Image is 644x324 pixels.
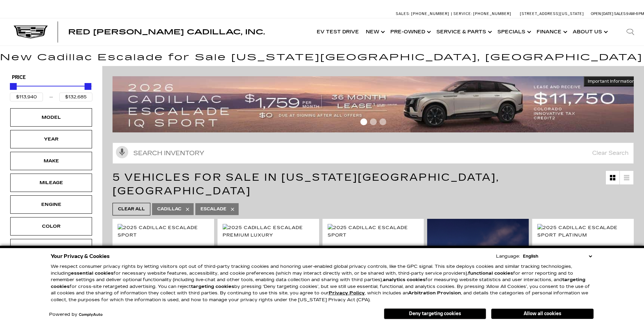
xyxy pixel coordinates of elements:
div: Minimum Price [10,83,17,90]
a: About Us [569,18,610,46]
div: Language: [496,254,520,259]
a: Sales: [PHONE_NUMBER] [396,12,451,16]
a: Specials [494,18,533,46]
a: Finance [533,18,569,46]
div: ColorColor [10,217,92,236]
span: Red [PERSON_NAME] Cadillac, Inc. [68,28,265,36]
div: Color [34,223,68,230]
button: Allow all cookies [491,309,594,319]
span: Go to slide 1 [360,118,367,125]
a: Red [PERSON_NAME] Cadillac, Inc. [68,29,265,35]
div: BodystyleBodystyle [10,239,92,257]
span: Clear All [118,205,145,213]
span: Go to slide 2 [370,118,377,125]
a: Privacy Policy [329,290,365,296]
strong: functional cookies [468,271,513,276]
strong: analytics cookies [383,277,425,282]
input: Search Inventory [113,143,634,164]
span: Open [DATE] [591,12,613,16]
span: Go to slide 3 [379,118,386,125]
img: Cadillac Dark Logo with Cadillac White Text [14,26,48,38]
a: EV Test Drive [313,18,362,46]
button: Important Information [584,76,639,86]
select: Language Select [521,253,594,260]
a: Service: [PHONE_NUMBER] [451,12,513,16]
span: Service: [453,12,472,16]
span: Cadillac [157,205,181,213]
div: Year [34,135,68,143]
input: Maximum [59,93,92,101]
strong: targeting cookies [51,277,585,289]
a: Service & Parts [433,18,494,46]
strong: targeting cookies [191,284,234,289]
strong: Arbitration Provision [408,290,461,296]
a: ComplyAuto [79,313,103,317]
img: 2025 Cadillac Escalade Premium Luxury [223,224,314,239]
span: Important Information [588,79,635,84]
div: YearYear [10,130,92,148]
svg: Click to toggle on voice search [116,146,128,158]
div: Make [34,157,68,165]
span: Escalade [200,205,226,213]
a: [STREET_ADDRESS][US_STATE] [520,12,584,16]
div: Engine [34,201,68,208]
span: 5 Vehicles for Sale in [US_STATE][GEOGRAPHIC_DATA], [GEOGRAPHIC_DATA] [113,171,499,197]
div: Bodystyle [34,244,68,252]
span: [PHONE_NUMBER] [473,12,511,16]
div: Powered by [49,312,103,317]
div: Mileage [34,179,68,187]
input: Minimum [10,93,43,101]
div: Model [34,114,68,121]
span: Sales: [396,12,410,16]
div: EngineEngine [10,195,92,214]
div: Price [10,81,92,101]
img: 2025 Cadillac Escalade Sport [328,224,419,239]
a: Pre-Owned [387,18,433,46]
img: 2025 Cadillac Escalade Sport [118,224,209,239]
img: 2509-September-FOM-Escalade-IQ-Lease9 [113,76,639,132]
span: Your Privacy & Cookies [51,252,110,261]
button: Deny targeting cookies [384,308,486,319]
strong: essential cookies [71,271,114,276]
span: [PHONE_NUMBER] [411,12,449,16]
img: 2025 Cadillac Escalade Sport Platinum [537,224,629,239]
p: We respect consumer privacy rights by letting visitors opt out of third-party tracking cookies an... [51,263,594,303]
div: MileageMileage [10,174,92,192]
a: New [362,18,387,46]
div: ModelModel [10,108,92,127]
span: 9 AM-6 PM [626,12,644,16]
div: MakeMake [10,152,92,170]
div: Maximum Price [85,83,91,90]
span: Sales: [614,12,626,16]
h5: Price [12,75,90,81]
